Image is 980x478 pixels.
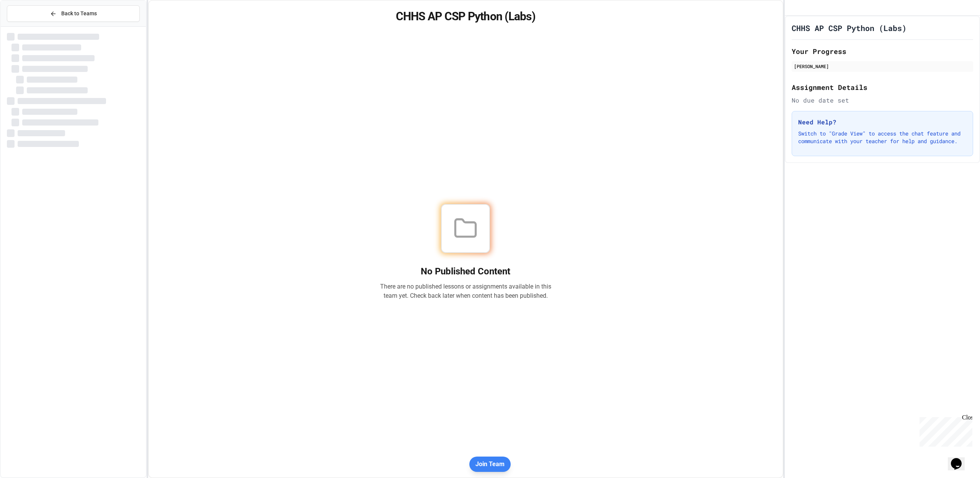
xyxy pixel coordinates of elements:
[792,96,973,105] div: No due date set
[798,130,967,145] p: Switch to "Grade View" to access the chat feature and communicate with your teacher for help and ...
[948,447,972,470] iframe: chat widget
[794,63,971,70] div: [PERSON_NAME]
[916,414,972,447] iframe: chat widget
[792,46,973,57] h2: Your Progress
[792,82,973,93] h2: Assignment Details
[380,265,551,277] h2: No Published Content
[469,457,511,472] button: Join Team
[380,282,551,300] p: There are no published lessons or assignments available in this team yet. Check back later when c...
[792,23,906,33] h1: CHHS AP CSP Python (Labs)
[158,10,774,23] h1: CHHS AP CSP Python (Labs)
[61,10,97,18] span: Back to Teams
[798,117,967,127] h3: Need Help?
[7,5,140,22] button: Back to Teams
[3,3,53,49] div: Chat with us now!Close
